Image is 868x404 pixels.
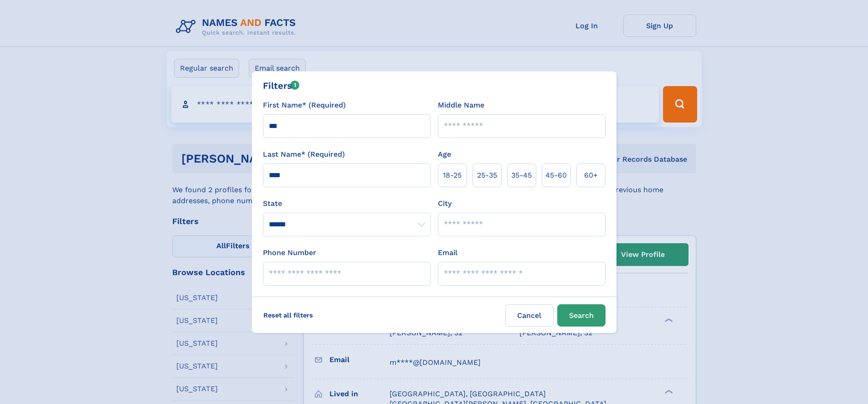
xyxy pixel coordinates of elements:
[511,170,532,181] span: 35‑45
[505,304,554,327] label: Cancel
[263,100,346,111] label: First Name* (Required)
[557,304,606,327] button: Search
[438,100,484,111] label: Middle Name
[477,170,497,181] span: 25‑35
[257,304,319,326] label: Reset all filters
[438,198,452,209] label: City
[263,198,431,209] label: State
[263,79,300,92] div: Filters
[263,149,345,160] label: Last Name* (Required)
[263,247,316,258] label: Phone Number
[438,149,451,160] label: Age
[438,247,457,258] label: Email
[545,170,567,181] span: 45‑60
[584,170,598,181] span: 60+
[443,170,462,181] span: 18‑25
